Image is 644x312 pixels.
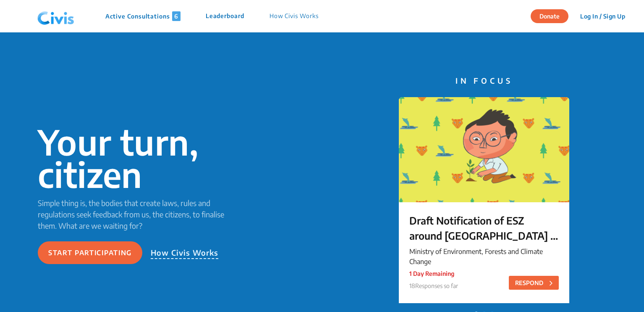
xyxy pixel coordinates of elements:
[409,281,458,290] p: 18
[38,197,237,231] p: Simple thing is, the bodies that create laws, rules and regulations seek feedback from us, the ci...
[38,241,142,264] button: Start participating
[151,247,219,259] p: How Civis Works
[34,4,78,29] img: navlogo.png
[399,75,569,86] p: IN FOCUS
[415,282,458,289] span: Responses so far
[531,9,568,23] button: Donate
[509,276,559,290] button: RESPOND
[270,11,319,21] p: How Civis Works
[172,11,181,21] span: 6
[399,97,569,307] a: Draft Notification of ESZ around [GEOGRAPHIC_DATA] in [GEOGRAPHIC_DATA]Ministry of Environment, F...
[409,213,559,243] p: Draft Notification of ESZ around [GEOGRAPHIC_DATA] in [GEOGRAPHIC_DATA]
[409,246,559,267] p: Ministry of Environment, Forests and Climate Change
[409,269,458,278] p: 1 Day Remaining
[105,11,181,21] p: Active Consultations
[575,10,631,23] button: Log In / Sign Up
[206,11,244,21] p: Leaderboard
[38,126,237,190] p: Your turn, citizen
[531,11,575,20] a: Donate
